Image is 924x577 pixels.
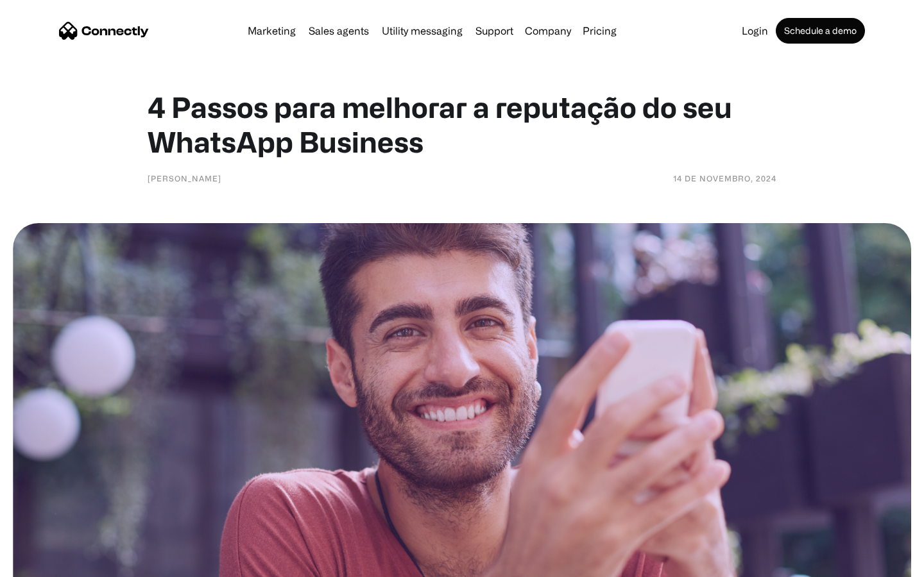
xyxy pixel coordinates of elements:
[776,18,865,44] a: Schedule a demo
[525,22,571,40] div: Company
[470,26,518,36] a: Support
[26,555,77,573] ul: Language list
[377,26,468,36] a: Utility messaging
[737,26,773,36] a: Login
[577,26,622,36] a: Pricing
[148,90,776,159] h1: 4 Passos para melhorar a reputação do seu WhatsApp Business
[304,26,374,36] a: Sales agents
[243,26,301,36] a: Marketing
[673,172,776,185] div: 14 de novembro, 2024
[13,555,77,573] aside: Language selected: English
[148,172,221,185] div: [PERSON_NAME]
